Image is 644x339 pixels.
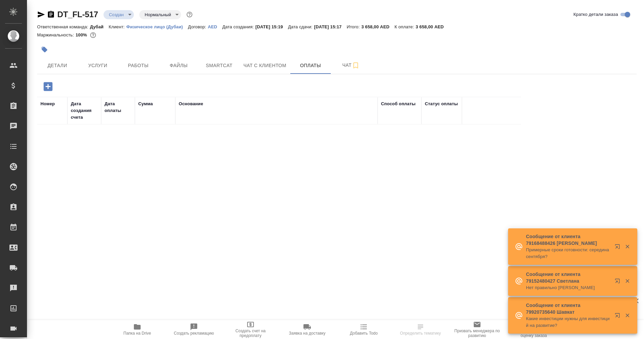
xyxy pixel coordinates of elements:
span: Чат [335,61,367,69]
a: Физическое лицо (Дубаи) [126,24,188,29]
button: Скопировать ссылку [47,10,55,19]
p: Маржинальность: [37,32,76,37]
p: Клиент: [109,24,126,29]
button: Открыть в новой вкладке [611,274,627,290]
span: Детали [41,61,74,70]
p: Дата сдачи: [288,24,314,29]
p: Сообщение от клиента 79168488426 [PERSON_NAME] [526,233,610,247]
button: Создан [107,12,126,18]
span: Чат с клиентом [243,61,286,70]
div: Способ оплаты [381,101,415,107]
p: Физическое лицо (Дубаи) [126,24,188,29]
p: Дубай [90,24,109,29]
p: Нет правильно [PERSON_NAME] [526,284,610,291]
div: Основание [179,101,203,107]
button: Добавить оплату [39,80,57,93]
a: DT_FL-517 [57,10,98,19]
p: [DATE] 15:19 [256,24,288,29]
span: Услуги [82,61,114,70]
button: 0.00 AED; [89,31,97,39]
p: 3 658,00 AED [416,24,449,29]
button: Закрыть [620,278,634,284]
button: Открыть в новой вкладке [611,240,627,256]
div: Создан [139,10,181,19]
div: Создан [104,10,134,19]
div: Дата создания счета [71,101,98,121]
button: Закрыть [620,244,634,250]
span: Работы [122,61,154,70]
div: Номер [40,101,55,107]
p: 100% [76,32,89,37]
span: Файлы [163,61,195,70]
div: Статус оплаты [425,101,458,107]
p: Сообщение от клиента 79152480427 Светлана [526,271,610,284]
p: AED [208,24,222,29]
p: Примерные сроки готовности: середина сентября? [526,247,610,260]
span: Оплаты [294,61,327,70]
a: AED [208,24,222,29]
p: Сообщение от клиента 79920735640 Шавкат [526,302,610,315]
p: Дата создания: [222,24,255,29]
p: Какие инвестиции нужны для инвестиций на развитие? [526,315,610,329]
div: Сумма [138,101,153,107]
div: Дата оплаты [105,101,131,114]
p: [DATE] 15:17 [314,24,347,29]
button: Закрыть [620,312,634,318]
span: Smartcat [203,61,235,70]
button: Скопировать ссылку для ЯМессенджера [37,10,45,19]
p: Договор: [188,24,208,29]
span: Кратко детали заказа [574,11,618,18]
svg: Подписаться [352,61,360,69]
p: К оплате: [394,24,416,29]
button: Открыть в новой вкладке [611,309,627,325]
p: Ответственная команда: [37,24,90,29]
p: 3 658,00 AED [361,24,394,29]
button: Добавить тэг [37,42,52,57]
p: Итого: [347,24,361,29]
button: Нормальный [143,12,173,18]
button: Доп статусы указывают на важность/срочность заказа [185,10,194,19]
